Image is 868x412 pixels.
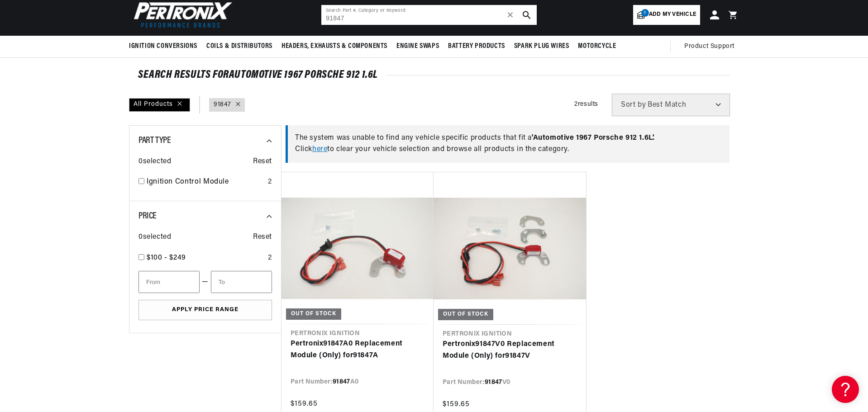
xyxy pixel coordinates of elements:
div: All Products [129,98,190,112]
span: 0 selected [138,232,171,243]
span: 2 results [574,101,598,108]
summary: Motorcycle [573,36,620,57]
span: Headers, Exhausts & Components [281,42,387,51]
a: Pertronix91847V0 Replacement Module (Only) for91847V [443,339,577,362]
summary: Battery Products [444,36,510,57]
summary: Coils & Distributors [202,36,277,57]
span: Sort by [621,101,646,109]
span: 3 [641,9,649,17]
span: Coils & Distributors [206,42,272,51]
div: 2 [268,252,272,264]
button: Apply Price Range [138,300,272,320]
span: Motorcycle [578,42,616,51]
span: — [202,276,209,288]
div: SEARCH RESULTS FOR Automotive 1967 Porsche 912 1.6L [138,71,730,80]
span: Spark Plug Wires [514,42,569,51]
div: The system was unable to find any vehicle specific products that fit a Click to clear your vehicl... [286,125,730,163]
span: Product Support [684,42,734,52]
input: From [138,271,200,293]
span: Price [138,212,157,221]
summary: Product Support [684,36,739,57]
span: 0 selected [138,156,171,168]
input: To [211,271,272,293]
span: Part Type [138,136,171,145]
span: ' Automotive 1967 Porsche 912 1.6L '. [532,134,655,142]
a: Pertronix91847A0 Replacement Module (Only) for91847A [291,338,424,361]
summary: Ignition Conversions [129,36,202,57]
span: Add my vehicle [649,10,696,19]
a: 91847 [214,100,231,110]
a: 3Add my vehicle [633,5,700,25]
input: Search Part #, Category or Keyword [321,5,537,25]
summary: Headers, Exhausts & Components [277,36,392,57]
span: Reset [253,156,272,168]
select: Sort by [612,94,730,116]
span: Ignition Conversions [129,42,197,51]
a: here [312,146,327,153]
span: Reset [253,232,272,243]
summary: Engine Swaps [392,36,444,57]
span: Engine Swaps [396,42,439,51]
a: Ignition Control Module [147,176,264,188]
span: Battery Products [448,42,505,51]
span: $100 - $249 [147,254,186,261]
summary: Spark Plug Wires [510,36,574,57]
div: 2 [268,176,272,188]
button: search button [517,5,537,25]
